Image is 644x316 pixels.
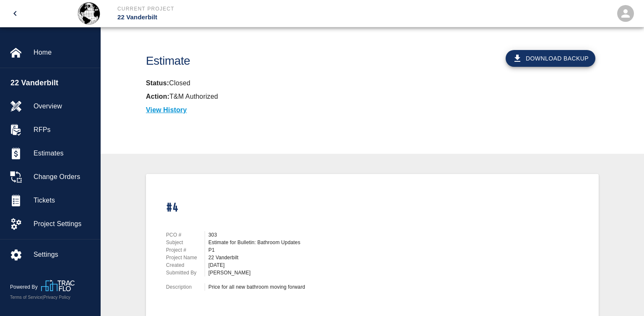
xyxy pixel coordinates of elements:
div: [PERSON_NAME] [208,269,438,276]
p: Subject [166,239,205,246]
span: Estimates [34,148,93,158]
button: Download Backup [506,50,595,67]
p: View History [146,105,599,115]
p: Closed [146,78,599,88]
p: 22 Vanderbilt [117,13,367,22]
img: Global Contractors [77,2,101,25]
h1: Estimate [146,54,409,68]
h1: #4 [166,201,178,215]
p: Project # [166,246,205,254]
span: Project Settings [34,219,93,229]
p: Created [166,261,205,269]
p: PCO # [166,231,205,239]
div: 22 Vanderbilt [208,254,438,261]
div: P1 [208,246,438,254]
span: | [42,295,44,300]
p: Project Name [166,254,205,261]
p: Current Project [117,5,367,13]
strong: Action: [146,93,169,100]
span: Tickets [34,195,93,205]
div: Price for all new bathroom moving forward [208,283,438,291]
p: T&M Authorized [146,92,599,102]
span: RFPs [34,125,93,135]
div: Estimate for Bulletin: Bathroom Updates [208,239,438,246]
p: Submitted By [166,269,205,276]
span: Change Orders [34,172,93,182]
div: [DATE] [208,261,438,269]
img: TracFlo [41,280,75,291]
span: Overview [34,101,93,111]
p: Powered By [10,283,41,291]
div: 303 [208,231,438,239]
a: Privacy Policy [44,295,70,300]
span: 22 Vanderbilt [10,77,96,89]
strong: Status: [146,79,169,87]
a: Terms of Service [10,295,42,300]
p: Description [166,283,205,291]
span: Home [34,47,93,58]
span: Settings [34,250,93,260]
button: open drawer [5,3,25,24]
